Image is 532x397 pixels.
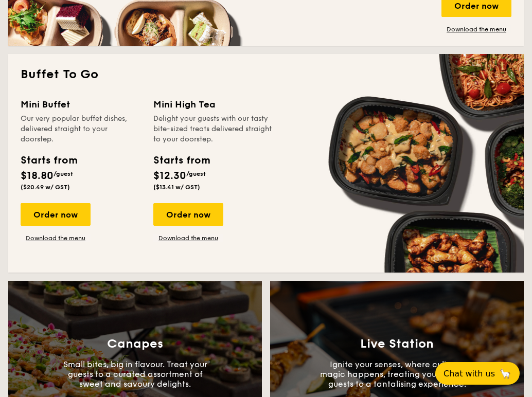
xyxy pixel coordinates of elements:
div: Order now [21,203,91,226]
span: $12.30 [153,170,186,182]
h3: Canapes [107,337,163,351]
h2: Buffet To Go [21,66,511,83]
p: Ignite your senses, where culinary magic happens, treating you and your guests to a tantalising e... [320,359,474,389]
span: /guest [186,170,206,177]
a: Download the menu [21,234,91,242]
div: Our very popular buffet dishes, delivered straight to your doorstep. [21,114,141,145]
span: $18.80 [21,170,54,182]
h3: Live Station [360,337,434,351]
div: Mini Buffet [21,97,141,112]
span: Chat with us [444,369,495,378]
p: Small bites, big in flavour. Treat your guests to a curated assortment of sweet and savoury delig... [58,359,212,389]
div: Starts from [21,153,77,168]
span: /guest [54,170,73,177]
div: Order now [153,203,223,226]
div: Delight your guests with our tasty bite-sized treats delivered straight to your doorstep. [153,114,274,145]
a: Download the menu [153,234,223,242]
button: Chat with us🦙 [435,362,520,385]
span: ($20.49 w/ GST) [21,184,70,191]
span: ($13.41 w/ GST) [153,184,200,191]
a: Download the menu [441,25,511,33]
div: Mini High Tea [153,97,274,112]
span: 🦙 [499,368,511,380]
div: Starts from [153,153,209,168]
